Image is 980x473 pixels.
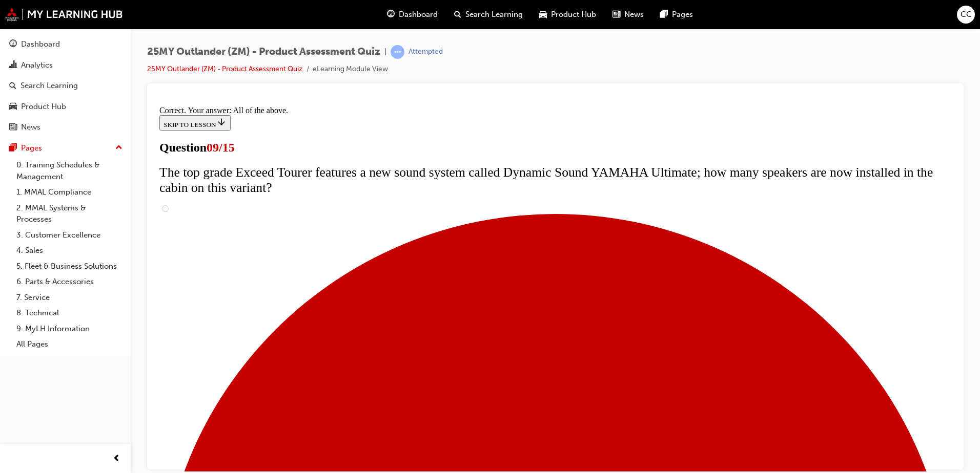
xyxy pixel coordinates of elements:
[115,141,122,155] span: up-icon
[399,9,438,20] span: Dashboard
[12,259,127,274] a: 5. Fleet & Business Solutions
[12,184,127,200] a: 1. MMAL Compliance
[4,139,127,158] button: Pages
[379,4,446,25] a: guage-iconDashboard
[652,4,701,25] a: pages-iconPages
[612,8,620,21] span: news-icon
[12,321,127,337] a: 9. MyLH Information
[446,4,531,25] a: search-iconSearch Learning
[4,56,127,75] a: Analytics
[113,453,120,465] span: prev-icon
[961,9,972,20] span: CC
[12,157,127,184] a: 0. Training Schedules & Management
[21,38,60,50] div: Dashboard
[957,6,975,24] button: CC
[4,4,796,13] div: Correct. Your answer: All of the above.
[4,76,127,95] a: Search Learning
[4,97,127,116] a: Product Hub
[9,61,17,70] span: chart-icon
[387,8,395,21] span: guage-icon
[12,336,127,352] a: All Pages
[465,9,523,20] span: Search Learning
[9,123,17,132] span: news-icon
[604,4,652,25] a: news-iconNews
[313,63,388,75] li: eLearning Module View
[147,64,302,73] a: 25MY Outlander (ZM) - Product Assessment Quiz
[9,40,17,49] span: guage-icon
[391,45,404,59] span: learningRecordVerb_ATTEMPT-icon
[384,46,386,58] span: |
[147,46,380,58] span: 25MY Outlander (ZM) - Product Assessment Quiz
[21,142,42,154] div: Pages
[12,227,127,243] a: 3. Customer Excellence
[672,9,693,20] span: Pages
[660,8,668,21] span: pages-icon
[12,305,127,321] a: 8. Technical
[9,81,16,91] span: search-icon
[9,102,17,112] span: car-icon
[624,9,644,20] span: News
[539,8,547,21] span: car-icon
[12,290,127,306] a: 7. Service
[4,35,127,54] a: Dashboard
[409,47,443,57] div: Attempted
[21,121,40,133] div: News
[5,8,123,21] img: mmal
[551,9,596,20] span: Product Hub
[4,13,75,29] button: SKIP TO LESSON
[21,101,66,113] div: Product Hub
[12,243,127,259] a: 4. Sales
[454,8,461,21] span: search-icon
[21,80,78,92] div: Search Learning
[21,59,53,71] div: Analytics
[12,200,127,227] a: 2. MMAL Systems & Processes
[12,274,127,290] a: 6. Parts & Accessories
[531,4,604,25] a: car-iconProduct Hub
[4,118,127,137] a: News
[9,144,17,153] span: pages-icon
[4,33,127,139] button: DashboardAnalyticsSearch LearningProduct HubNews
[8,19,71,27] span: SKIP TO LESSON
